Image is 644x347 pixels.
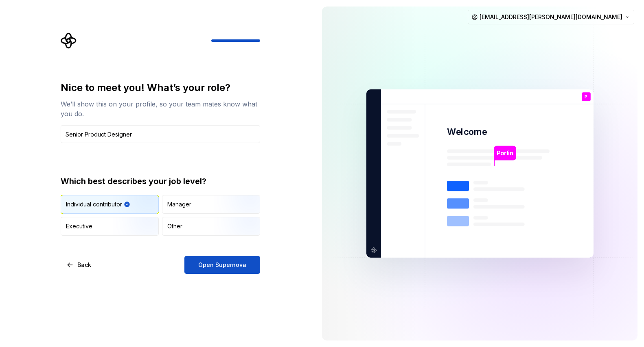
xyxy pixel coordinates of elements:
[77,261,91,269] span: Back
[198,261,246,269] span: Open Supernova
[61,33,77,49] svg: Supernova Logo
[497,149,513,158] p: Porlin
[66,222,92,230] div: Executive
[447,126,487,138] p: Welcome
[61,81,260,94] div: Nice to meet you! What’s your role?
[480,13,622,21] span: [EMAIL_ADDRESS][PERSON_NAME][DOMAIN_NAME]
[585,95,587,99] p: P
[184,256,260,274] button: Open Supernova
[167,200,191,208] div: Manager
[468,10,634,24] button: [EMAIL_ADDRESS][PERSON_NAME][DOMAIN_NAME]
[61,125,260,143] input: Job title
[167,222,182,230] div: Other
[61,99,260,119] div: We’ll show this on your profile, so your team mates know what you do.
[61,256,98,274] button: Back
[61,176,260,187] div: Which best describes your job level?
[66,200,122,208] div: Individual contributor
